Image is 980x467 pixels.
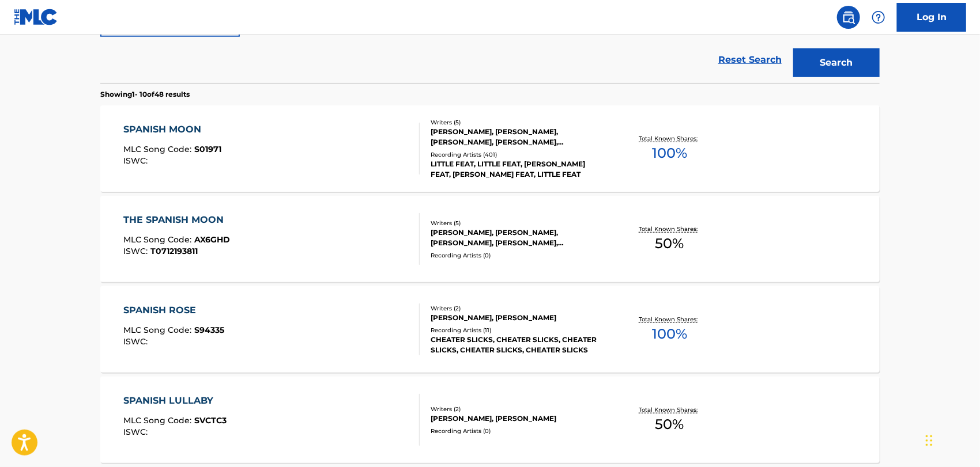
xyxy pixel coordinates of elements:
img: MLC Logo [14,9,58,25]
p: Total Known Shares: [639,315,700,324]
span: 50 % [655,414,684,435]
div: Writers ( 5 ) [431,219,605,227]
span: ISWC : [124,336,151,347]
a: THE SPANISH MOONMLC Song Code:AX6GHDISWC:T0712193811Writers (5)[PERSON_NAME], [PERSON_NAME], [PER... [100,196,880,282]
img: help [872,10,885,24]
span: SVCTC3 [195,415,227,426]
a: SPANISH MOONMLC Song Code:S01971ISWC:Writers (5)[PERSON_NAME], [PERSON_NAME], [PERSON_NAME], [PER... [100,105,880,192]
span: ISWC : [124,155,151,166]
p: Total Known Shares: [639,225,700,233]
div: LITTLE FEAT, LITTLE FEAT, [PERSON_NAME] FEAT, [PERSON_NAME] FEAT, LITTLE FEAT [431,159,605,180]
span: MLC Song Code : [124,325,195,335]
div: SPANISH MOON [124,123,222,136]
a: Reset Search [713,47,787,73]
span: AX6GHD [195,234,231,245]
span: MLC Song Code : [124,234,195,245]
div: THE SPANISH MOON [124,213,231,227]
span: 100 % [652,324,687,344]
div: Writers ( 2 ) [431,405,605,413]
span: S94335 [195,325,225,335]
a: SPANISH ROSEMLC Song Code:S94335ISWC:Writers (2)[PERSON_NAME], [PERSON_NAME]Recording Artists (11... [100,286,880,373]
div: [PERSON_NAME], [PERSON_NAME], [PERSON_NAME], [PERSON_NAME], [PERSON_NAME] [431,227,605,248]
span: ISWC : [124,246,151,256]
div: [PERSON_NAME], [PERSON_NAME] [431,313,605,323]
p: Total Known Shares: [639,405,700,414]
p: Total Known Shares: [639,134,700,143]
div: Help [867,6,890,29]
div: Recording Artists ( 11 ) [431,326,605,335]
span: 50 % [655,233,684,254]
div: Drag [926,423,933,458]
a: Public Search [837,6,860,29]
div: Writers ( 2 ) [431,304,605,313]
div: Writers ( 5 ) [431,118,605,127]
span: 100 % [652,143,687,164]
span: MLC Song Code : [124,415,195,426]
div: SPANISH ROSE [124,303,225,317]
img: search [842,10,855,24]
span: MLC Song Code : [124,144,195,154]
span: S01971 [195,144,222,154]
span: ISWC : [124,427,151,437]
iframe: Chat Widget [922,412,980,467]
div: Recording Artists ( 401 ) [431,150,605,159]
div: [PERSON_NAME], [PERSON_NAME], [PERSON_NAME], [PERSON_NAME], [PERSON_NAME] [431,127,605,147]
a: SPANISH LULLABYMLC Song Code:SVCTC3ISWC:Writers (2)[PERSON_NAME], [PERSON_NAME]Recording Artists ... [100,377,880,463]
button: Search [793,48,880,77]
div: SPANISH LULLABY [124,394,227,408]
div: Recording Artists ( 0 ) [431,251,605,260]
a: Log In [897,3,966,32]
p: Showing 1 - 10 of 48 results [100,89,190,100]
div: Recording Artists ( 0 ) [431,427,605,435]
span: T0712193811 [151,246,198,256]
div: [PERSON_NAME], [PERSON_NAME] [431,413,605,424]
div: CHEATER SLICKS, CHEATER SLICKS, CHEATER SLICKS, CHEATER SLICKS, CHEATER SLICKS [431,335,605,355]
